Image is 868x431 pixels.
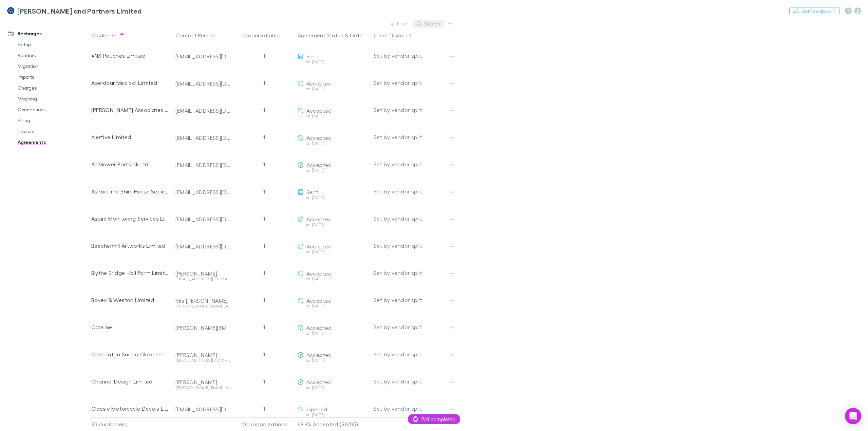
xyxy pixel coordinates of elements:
span: Accepted [306,270,332,277]
div: [EMAIL_ADDRESS][DOMAIN_NAME] [175,53,231,60]
span: Sent [306,53,318,59]
div: Set by vendor split [374,124,452,151]
div: Set by vendor split [374,395,452,422]
span: Accepted [306,352,332,358]
div: 1 [234,96,295,124]
a: Mapping [11,93,95,104]
a: [PERSON_NAME] and Partners Limited [3,3,146,19]
div: on [DATE] [298,358,368,362]
div: 1 [234,205,295,232]
span: Accepted [306,297,332,304]
div: [EMAIL_ADDRESS][DOMAIN_NAME] [175,406,231,413]
div: & [298,29,368,42]
div: Aberdour Medical Limited [91,69,170,96]
a: Setup [11,39,95,50]
button: Agreement Status [298,29,343,42]
div: on [DATE] [298,304,368,308]
div: 1 [234,259,295,286]
div: 1 [234,232,295,259]
button: Client Discount [374,29,420,42]
div: on [DATE] [298,413,368,417]
button: Got Feedback? [789,7,839,15]
a: Agreements [11,137,95,148]
button: Date [350,29,362,42]
div: Ashbourne Shire Horse Society [91,178,170,205]
div: on [DATE] [298,223,368,227]
div: [EMAIL_ADDRESS][DOMAIN_NAME] [175,243,231,250]
div: Set by vendor split [374,286,452,314]
div: Aspire Monitoring Services Limited [91,205,170,232]
div: 1 [234,151,295,178]
div: on [DATE] [298,60,368,64]
div: [EMAIL_ADDRESS][DOMAIN_NAME] [175,277,231,281]
button: Customer [91,29,125,42]
span: Accepted [306,216,332,222]
div: Set by vendor split [374,259,452,286]
a: Migration [11,61,95,72]
a: Charges [11,82,95,93]
span: Accepted [306,243,332,249]
div: [EMAIL_ADDRESS][DOMAIN_NAME] [175,162,231,168]
div: on [DATE] [298,277,368,281]
span: Accepted [306,324,332,331]
div: [EMAIL_ADDRESS][DOMAIN_NAME] [175,107,231,114]
a: Connections [11,104,95,115]
h3: [PERSON_NAME] and Partners Limited [17,7,142,15]
a: Billing [11,115,95,126]
div: on [DATE] [298,386,368,390]
div: Careline [91,314,170,341]
div: [PERSON_NAME] [175,270,231,277]
div: [PERSON_NAME] [175,352,231,358]
span: Accepted [306,379,332,385]
span: Accepted [306,162,332,168]
div: [PERSON_NAME] Associates Limited [91,96,170,124]
div: Set by vendor split [374,42,452,69]
div: Mrs [PERSON_NAME] [175,297,231,304]
div: Set by vendor split [374,178,452,205]
div: [PERSON_NAME] [175,379,231,386]
div: 1 [234,341,295,368]
span: Sent [306,189,318,195]
div: Blythe Bridge Hall Farm Limited [91,259,170,286]
div: [EMAIL_ADDRESS][DOMAIN_NAME] [175,189,231,195]
div: on [DATE] [298,331,368,335]
div: 1 [234,395,295,422]
div: 1 [234,69,295,96]
div: All Mower Parts Uk Ltd [91,151,170,178]
div: [EMAIL_ADDRESS][DOMAIN_NAME] [175,216,231,223]
a: Imports [11,72,95,82]
div: 1 [234,124,295,151]
button: Filter [386,20,412,28]
div: Alertive Limited [91,124,170,151]
button: Organizations [242,29,286,42]
span: Opened [306,406,327,412]
div: 1 [234,368,295,395]
div: [PERSON_NAME][EMAIL_ADDRESS][DOMAIN_NAME] [175,324,231,331]
span: Accepted [306,80,332,87]
div: 1 [234,286,295,314]
div: Bovey & Weston Limited [91,286,170,314]
div: Set by vendor split [374,205,452,232]
div: on [DATE] [298,141,368,145]
div: on [DATE] [298,250,368,254]
p: 69.9% Accepted (58/83) [298,418,368,431]
div: 1 [234,314,295,341]
div: Set by vendor split [374,151,452,178]
a: Vendors [11,50,95,61]
div: on [DATE] [298,195,368,200]
div: Set by vendor split [374,314,452,341]
div: Channel Design Limited [91,368,170,395]
div: 1 [234,178,295,205]
div: Beechenhill Artworks Limited [91,232,170,259]
div: 100 organizations [234,417,295,431]
button: Search [413,20,444,28]
a: Recharges [1,28,95,39]
div: Carsington Sailing Club Limited [91,341,170,368]
div: on [DATE] [298,168,368,172]
div: Set by vendor split [374,96,452,124]
div: Classic Motorcycle Decals Limited [91,395,170,422]
div: [EMAIL_ADDRESS][DOMAIN_NAME] [175,80,231,87]
div: on [DATE] [298,114,368,118]
span: Accepted [306,107,332,114]
button: Contact Person [175,29,223,42]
